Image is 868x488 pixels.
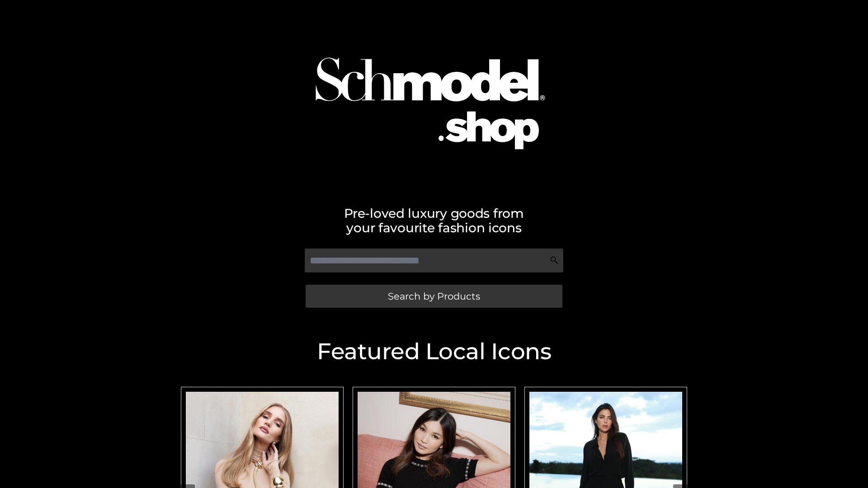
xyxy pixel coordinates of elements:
a: Search by Products [306,285,562,308]
span: Search by Products [388,291,480,301]
img: Search Icon [550,256,559,265]
h2: Pre-loved luxury goods from your favourite fashion icons [176,206,692,235]
h2: Featured Local Icons​ [176,340,692,363]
